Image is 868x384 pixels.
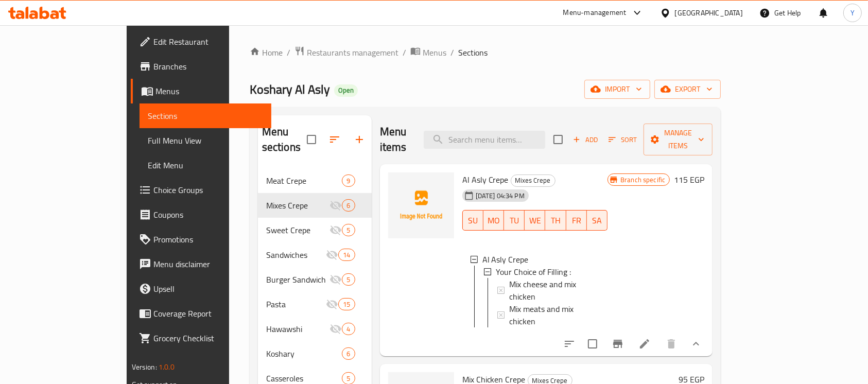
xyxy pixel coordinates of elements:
[266,347,342,360] span: Koshary
[258,317,372,341] div: Hawawshi4
[132,360,157,374] span: Version:
[347,127,372,152] button: Add section
[342,225,354,235] span: 5
[403,46,406,59] li: /
[342,174,355,187] div: items
[674,172,704,187] h6: 115 EGP
[266,199,330,212] span: Mixes Crepe
[545,210,566,231] button: TH
[654,80,721,99] button: export
[593,83,642,96] span: import
[342,275,354,285] span: 5
[131,54,272,79] a: Branches
[301,129,322,150] span: Select all sections
[472,191,529,201] span: [DATE] 04:34 PM
[140,153,272,178] a: Edit Menu
[258,341,372,366] div: Koshary6
[638,338,651,350] a: Edit menu item
[684,331,708,356] button: show more
[569,132,602,148] button: Add
[509,278,600,303] span: Mix cheese and mix chicken
[131,276,272,301] a: Upsell
[605,331,630,356] button: Branch-specific-item
[329,273,342,286] svg: Inactive section
[342,349,354,359] span: 6
[547,129,569,150] span: Select section
[266,224,330,236] div: Sweet Crepe
[850,7,855,19] span: Y
[342,201,354,211] span: 6
[258,242,372,267] div: Sandwiches14
[450,46,454,59] li: /
[339,300,354,309] span: 15
[140,103,272,128] a: Sections
[342,176,354,186] span: 9
[511,174,555,186] span: Mixes Crepe
[266,249,326,261] span: Sandwiches
[644,124,713,155] button: Manage items
[266,174,342,187] span: Meat Crepe
[307,46,398,59] span: Restaurants management
[342,323,355,335] div: items
[131,326,272,351] a: Grocery Checklist
[140,128,272,153] a: Full Menu View
[582,333,603,355] span: Select to update
[570,213,583,228] span: FR
[571,134,599,146] span: Add
[153,60,264,73] span: Branches
[148,134,264,147] span: Full Menu View
[342,324,354,334] span: 4
[131,227,272,252] a: Promotions
[153,208,264,221] span: Coupons
[266,323,330,335] div: Hawawshi
[488,213,500,228] span: MO
[266,298,326,310] span: Pasta
[458,46,488,59] span: Sections
[258,193,372,218] div: Mixes Crepe6
[131,301,272,326] a: Coverage Report
[250,78,330,101] span: Koshary Al Asly
[462,172,509,187] span: Al Asly Crepe
[153,36,264,48] span: Edit Restaurant
[410,46,446,59] a: Menus
[663,83,713,96] span: export
[250,46,721,59] nav: breadcrumb
[131,252,272,276] a: Menu disclaimer
[153,332,264,344] span: Grocery Checklist
[338,298,355,310] div: items
[148,110,264,122] span: Sections
[388,172,454,238] img: Al Asly Crepe
[334,86,358,95] span: Open
[148,159,264,171] span: Edit Menu
[262,124,307,155] h2: Menu sections
[652,127,704,152] span: Manage items
[322,127,347,152] span: Sort sections
[675,7,743,19] div: [GEOGRAPHIC_DATA]
[153,258,264,270] span: Menu disclaimer
[587,210,607,231] button: SA
[258,267,372,292] div: Burger Sandwich5
[326,298,338,310] svg: Inactive section
[616,175,669,185] span: Branch specific
[329,323,342,335] svg: Inactive section
[266,273,330,286] span: Burger Sandwich
[258,292,372,317] div: Pasta15
[153,184,264,196] span: Choice Groups
[334,84,358,97] div: Open
[584,80,650,99] button: import
[342,374,354,383] span: 5
[338,249,355,261] div: items
[424,131,545,149] input: search
[549,213,562,228] span: TH
[659,331,684,356] button: delete
[342,273,355,286] div: items
[131,202,272,227] a: Coupons
[504,210,525,231] button: TU
[153,233,264,246] span: Promotions
[462,210,483,231] button: SU
[380,124,412,155] h2: Menu items
[496,266,571,278] span: Your Choice of Filling :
